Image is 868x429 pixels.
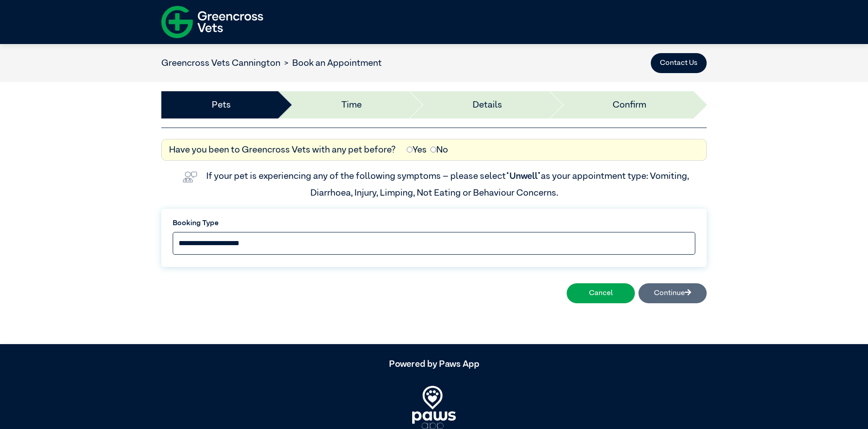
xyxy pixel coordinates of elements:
label: If your pet is experiencing any of the following symptoms – please select as your appointment typ... [206,172,691,197]
a: Greencross Vets Cannington [161,59,280,68]
button: Contact Us [651,53,707,73]
label: Yes [407,143,427,157]
h5: Powered by Paws App [161,359,707,370]
span: “Unwell” [506,172,541,181]
label: Have you been to Greencross Vets with any pet before? [169,143,396,157]
input: Yes [407,147,413,153]
img: f-logo [161,2,263,42]
img: vet [179,168,201,186]
button: Cancel [567,283,635,303]
a: Pets [212,98,231,112]
nav: breadcrumb [161,56,382,70]
label: Booking Type [173,218,695,229]
input: No [430,147,436,153]
label: No [430,143,448,157]
li: Book an Appointment [280,56,382,70]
